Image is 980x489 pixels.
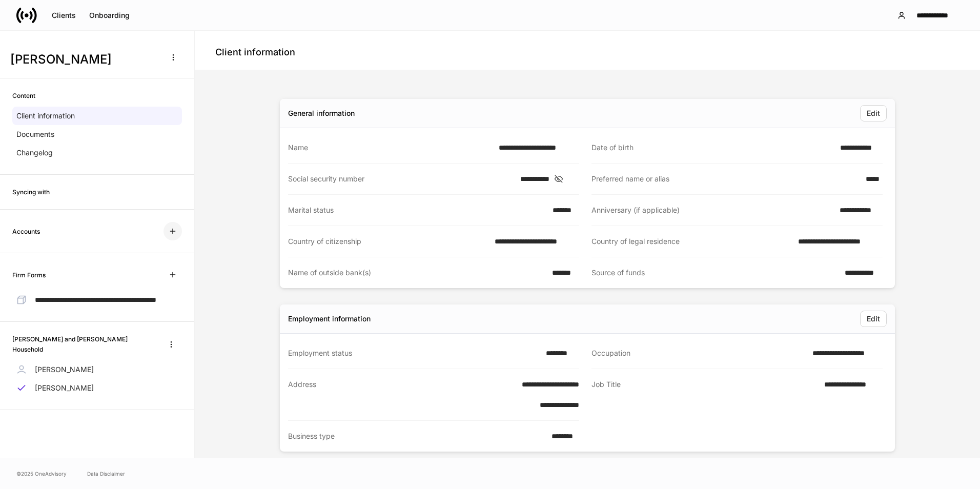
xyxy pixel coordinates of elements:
[16,111,75,121] p: Client information
[87,470,125,478] a: Data Disclaimer
[288,205,546,215] div: Marital status
[12,379,182,397] a: [PERSON_NAME]
[591,348,806,358] div: Occupation
[860,311,887,327] button: Edit
[35,383,94,393] p: [PERSON_NAME]
[16,129,54,139] p: Documents
[12,187,50,197] h6: Syncing with
[12,125,182,144] a: Documents
[45,7,83,24] button: Clients
[12,270,46,280] h6: Firm Forms
[591,174,860,184] div: Preferred name or alias
[288,236,488,247] div: Country of citizenship
[16,148,53,158] p: Changelog
[12,91,35,100] h6: Content
[288,174,514,184] div: Social security number
[288,348,540,358] div: Employment status
[591,205,833,215] div: Anniversary (if applicable)
[867,110,880,117] div: Edit
[288,431,545,441] div: Business type
[591,379,818,411] div: Job Title
[288,142,493,153] div: Name
[52,12,76,19] div: Clients
[12,144,182,162] a: Changelog
[12,334,152,354] h6: [PERSON_NAME] and [PERSON_NAME] Household
[288,314,371,324] div: Employment information
[16,470,67,478] span: © 2025 OneAdvisory
[591,236,792,247] div: Country of legal residence
[12,107,182,125] a: Client information
[12,227,40,236] h6: Accounts
[89,12,130,19] div: Onboarding
[860,105,887,121] button: Edit
[288,268,546,278] div: Name of outside bank(s)
[591,142,834,153] div: Date of birth
[288,379,493,410] div: Address
[215,46,295,58] h4: Client information
[288,108,355,118] div: General information
[35,364,94,375] p: [PERSON_NAME]
[12,360,182,379] a: [PERSON_NAME]
[83,7,136,24] button: Onboarding
[591,268,839,278] div: Source of funds
[10,51,158,68] h3: [PERSON_NAME]
[867,315,880,322] div: Edit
